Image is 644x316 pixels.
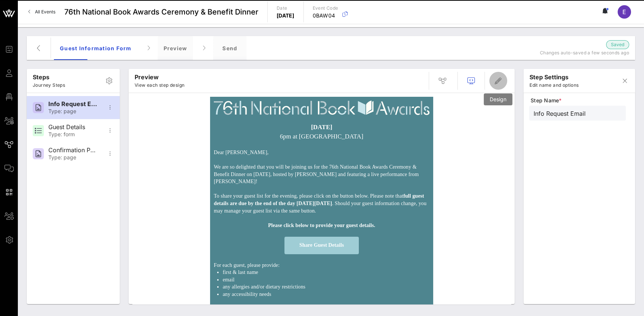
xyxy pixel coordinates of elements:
div: Preview [158,36,193,60]
p: Date [277,4,294,12]
p: 0BAW04 [313,12,338,19]
div: Type: page [48,154,97,161]
p: Journey Steps [33,82,65,89]
div: Confirmation Page [48,147,97,154]
p: Preview [135,73,184,82]
p: Event Code [313,4,338,12]
div: Guest Information Form [54,36,138,60]
li: first & last name [223,269,429,276]
p: Dear [PERSON_NAME], [214,149,429,156]
div: E [618,5,631,19]
span: Saved [611,41,624,48]
p: step settings [529,73,579,82]
strong: [DATE] [311,124,332,131]
p: Steps [33,73,65,82]
span: Step Name [531,97,626,104]
p: View each step design [135,82,184,89]
p: Changes auto-saved a few seconds ago [536,49,629,57]
div: Guest Details [48,124,97,131]
a: Share Guest Details [284,237,359,254]
p: We are so delighted that you will be joining us for the 76th National Book Awards Ceremony & Bene... [214,163,429,185]
p: For each guest, please provide: [214,262,429,269]
strong: Please click below to provide your guest details. [268,223,375,228]
span: All Events [35,9,55,15]
p: 6pm at [GEOGRAPHIC_DATA] [214,132,429,141]
li: any accessibility needs [223,291,429,298]
div: Type: form [48,131,97,138]
div: Type: page [48,108,97,115]
div: Send [213,36,247,60]
span: Share Guest Details [299,242,344,248]
div: Info Request Email [48,100,97,108]
li: any allergies and/or dietary restrictions [223,283,429,291]
a: All Events [24,6,60,18]
li: email [223,276,429,284]
p: [DATE] [277,12,294,19]
p: Edit name and options [529,82,579,89]
span: 76th National Book Awards Ceremony & Benefit Dinner [64,6,258,17]
span: E [622,8,626,16]
p: To share your guest list for the evening, please click on the button below. Please note that . Sh... [214,185,429,214]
